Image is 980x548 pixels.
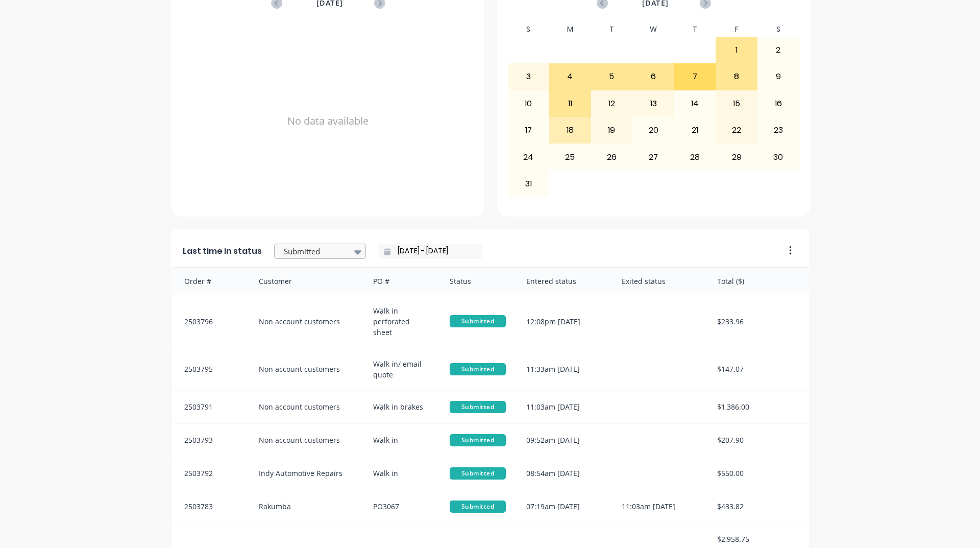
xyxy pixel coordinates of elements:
div: Total ($) [707,268,809,295]
div: Customer [249,268,363,295]
div: 16 [758,91,799,116]
span: Submitted [450,401,506,413]
div: Walk in brakes [363,391,439,423]
span: Last time in status [183,245,262,257]
div: 11:03am [DATE] [611,490,707,523]
span: Submitted [450,315,506,327]
div: 2503792 [172,457,249,490]
div: S [508,22,550,37]
div: 11:33am [DATE] [516,348,611,390]
div: Walk in perforated sheet [363,295,439,348]
span: Submitted [450,363,506,375]
div: 19 [592,117,632,143]
div: 20 [633,117,674,143]
div: 24 [508,144,549,170]
div: 18 [550,117,591,143]
div: 27 [633,144,674,170]
div: 30 [758,144,799,170]
div: Non account customers [249,348,363,390]
div: 12 [592,91,632,116]
div: 10 [508,91,549,116]
div: 25 [550,144,591,170]
div: 2503783 [172,490,249,523]
div: 17 [508,117,549,143]
div: 11 [550,91,591,116]
div: Status [439,268,516,295]
div: Non account customers [249,391,363,423]
div: 7 [675,64,716,89]
div: Walk in/ email quote [363,348,439,390]
div: 08:54am [DATE] [516,457,611,490]
div: Rakumba [249,490,363,523]
div: 28 [675,144,716,170]
div: T [674,22,716,37]
div: 22 [716,117,757,143]
div: 07:19am [DATE] [516,490,611,523]
div: $147.07 [707,348,809,390]
div: 31 [508,171,549,197]
div: $550.00 [707,457,809,490]
div: Walk in [363,457,439,490]
div: 13 [633,91,674,116]
div: Exited status [611,268,707,295]
div: 4 [550,64,591,89]
div: 2503793 [172,424,249,457]
div: $1,386.00 [707,391,809,423]
div: F [716,22,757,37]
div: Non account customers [249,424,363,457]
input: Filter by date [390,244,478,259]
div: M [549,22,591,37]
div: 15 [716,91,757,116]
div: $433.82 [707,490,809,523]
div: 29 [716,144,757,170]
div: 3 [508,64,549,89]
div: 2503791 [172,391,249,423]
div: 14 [675,91,716,116]
span: Submitted [450,434,506,446]
div: 2503796 [172,295,249,348]
span: Submitted [450,467,506,480]
div: 21 [675,117,716,143]
div: Walk in [363,424,439,457]
div: 1 [716,37,757,63]
div: No data available [183,22,474,220]
div: Non account customers [249,295,363,348]
div: 12:08pm [DATE] [516,295,611,348]
div: 9 [758,64,799,89]
div: W [632,22,674,37]
div: 5 [592,64,632,89]
div: 6 [633,64,674,89]
div: PO3067 [363,490,439,523]
div: 26 [592,144,632,170]
div: 09:52am [DATE] [516,424,611,457]
div: 8 [716,64,757,89]
div: $233.96 [707,295,809,348]
div: 23 [758,117,799,143]
div: PO # [363,268,439,295]
div: Indy Automotive Repairs [249,457,363,490]
div: Entered status [516,268,611,295]
div: T [591,22,633,37]
div: 11:03am [DATE] [516,391,611,423]
div: 2503795 [172,348,249,390]
div: 2 [758,37,799,63]
div: Order # [172,268,249,295]
div: S [757,22,799,37]
span: Submitted [450,501,506,513]
div: $207.90 [707,424,809,457]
